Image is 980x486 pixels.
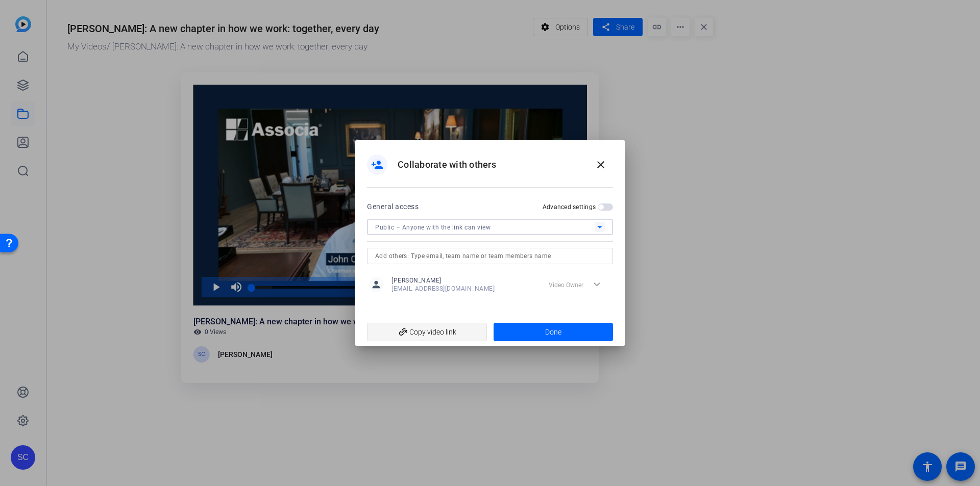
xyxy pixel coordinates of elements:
mat-icon: person_add [371,159,383,171]
span: Public – Anyone with the link can view [375,224,491,231]
h2: Advanced settings [543,203,596,211]
mat-icon: add_link [395,324,412,341]
span: Copy video link [375,322,479,342]
h2: General access [367,200,419,213]
mat-icon: close [595,159,607,171]
button: Done [494,323,614,341]
button: Copy video link [367,323,487,341]
span: Done [545,327,561,338]
span: [PERSON_NAME] [391,276,495,285]
h1: Collaborate with others [398,159,496,171]
span: [EMAIL_ADDRESS][DOMAIN_NAME] [391,285,495,293]
input: Add others: Type email, team name or team members name [375,250,605,262]
mat-icon: person [369,277,384,292]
